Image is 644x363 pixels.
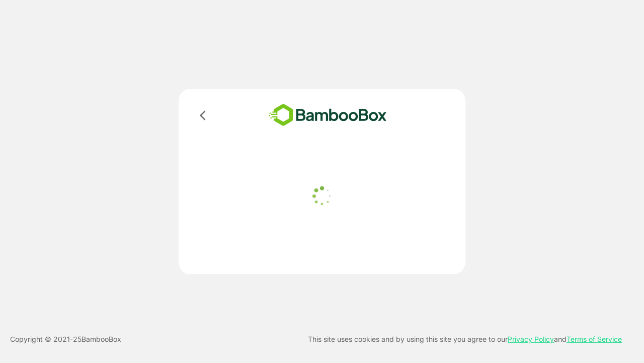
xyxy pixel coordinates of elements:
a: Privacy Policy [508,335,554,343]
p: This site uses cookies and by using this site you agree to our and [308,333,622,345]
a: Terms of Service [567,335,622,343]
p: Copyright © 2021- 25 BambooBox [10,333,121,345]
img: bamboobox [254,101,401,130]
img: loader [309,184,335,209]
